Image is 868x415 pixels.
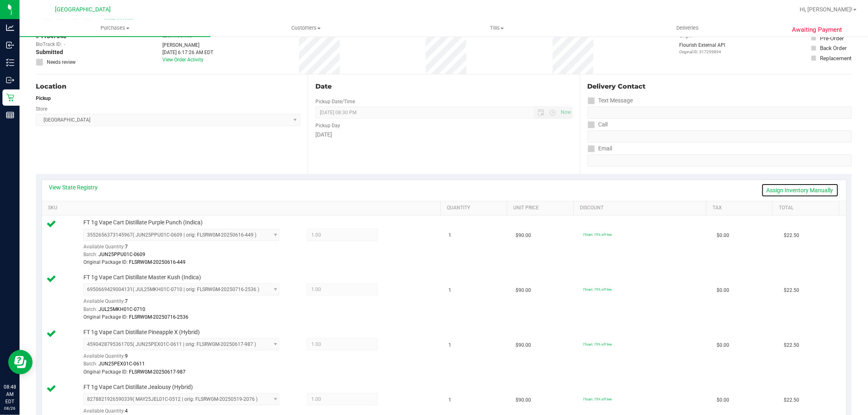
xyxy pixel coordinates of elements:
input: Format: (999) 999-9999 [588,106,852,119]
a: Purchases [20,20,210,37]
inline-svg: Outbound [6,76,14,84]
label: Pickup Date/Time [315,98,355,105]
span: FLSRWGM-20250716-2536 [129,314,188,320]
span: FT 1g Vape Cart Distillate Pineapple X (Hybrid) [83,328,200,336]
span: FLSRWGM-20250616-449 [129,259,186,265]
div: [PERSON_NAME] [162,41,213,49]
span: JUN25PEX01C-0611 [98,361,145,367]
span: $22.50 [784,396,799,404]
label: Text Message [588,95,633,106]
a: Quantity [447,205,504,211]
p: 08/26 [4,405,16,411]
span: Deliveries [665,24,710,32]
a: Unit Price [514,205,571,211]
div: Available Quantity: [83,241,289,257]
div: Delivery Contact [588,82,852,91]
span: $22.50 [784,341,799,349]
inline-svg: Inventory [6,59,14,67]
inline-svg: Retail [6,93,14,102]
strong: Pickup [36,96,51,101]
a: SKU [48,205,437,211]
inline-svg: Analytics [6,24,14,32]
a: Deliveries [592,20,783,37]
span: FT 1g Vape Cart Distillate Jealousy (Hybrid) [83,383,193,391]
div: Back Order [820,44,847,52]
a: Tax [713,205,770,211]
div: Flourish External API [679,41,725,55]
span: $90.00 [516,287,531,294]
span: BioTrack ID: [36,41,62,48]
span: 75cart: 75% off line [583,342,612,346]
div: [DATE] [315,130,572,139]
span: JUL25MKH01C-0710 [98,306,145,312]
span: Submitted [36,48,63,56]
a: View Order Activity [162,57,203,63]
span: $90.00 [516,232,531,239]
span: 4 [125,408,128,414]
span: 7 [125,298,128,304]
span: Needs review [47,59,76,66]
div: Pre-Order [820,34,844,42]
p: 08:48 AM EDT [4,383,16,405]
span: - [64,41,65,48]
div: Replacement [820,54,851,62]
span: 7 [125,244,128,250]
div: Location [36,82,300,91]
span: Customers [211,24,401,32]
span: $90.00 [516,396,531,404]
span: FT 1g Vape Cart Distillate Purple Punch (Indica) [83,219,203,226]
a: Discount [580,205,703,211]
span: Batch: [83,361,97,367]
input: Format: (999) 999-9999 [588,130,852,143]
a: Total [779,205,836,211]
span: FLSRWGM-20250617-987 [129,369,186,375]
span: FT 1g Vape Cart Distillate Master Kush (Indica) [83,274,201,281]
span: 75cart: 75% off line [583,397,612,401]
span: $22.50 [784,287,799,294]
span: $90.00 [516,341,531,349]
span: 9 [125,353,128,359]
div: Available Quantity: [83,350,289,366]
span: $0.00 [717,396,729,404]
a: Customers [210,20,401,37]
span: $0.00 [717,232,729,239]
span: Batch: [83,306,97,312]
span: $0.00 [717,287,729,294]
span: Tills [402,24,592,32]
span: Hi, [PERSON_NAME]! [800,6,853,13]
span: 1 [449,396,452,404]
p: Original ID: 317259894 [679,49,725,55]
label: Call [588,119,608,130]
span: JUN25PPU01C-0609 [98,252,145,257]
span: Original Package ID: [83,314,128,320]
label: Pickup Day [315,122,340,129]
span: 75cart: 75% off line [583,287,612,291]
span: Batch: [83,252,97,257]
a: Tills [401,20,592,37]
inline-svg: Reports [6,111,14,119]
span: 75cart: 75% off line [583,232,612,237]
span: Original Package ID: [83,369,128,375]
div: [DATE] 6:17:26 AM EDT [162,49,213,56]
iframe: Resource center [8,350,33,374]
div: Date [315,82,572,91]
span: 1 [449,232,452,239]
a: View State Registry [49,183,98,191]
span: Awaiting Payment [792,25,842,35]
span: [GEOGRAPHIC_DATA] [55,6,111,13]
span: 1 [449,287,452,294]
span: $0.00 [717,341,729,349]
span: 1 [449,341,452,349]
inline-svg: Inbound [6,41,14,49]
span: Purchases [20,24,210,32]
span: $22.50 [784,232,799,239]
div: Available Quantity: [83,295,289,311]
span: Original Package ID: [83,259,128,265]
label: Store [36,105,47,113]
label: Email [588,143,612,154]
a: Assign Inventory Manually [761,183,839,197]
